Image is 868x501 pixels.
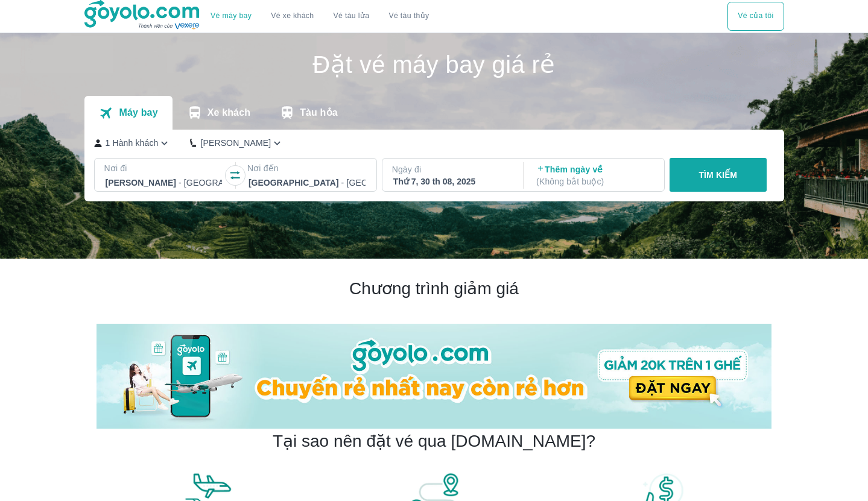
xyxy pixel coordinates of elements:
[670,158,767,192] button: TÌM KIẾM
[211,11,252,20] a: Vé máy bay
[97,278,771,300] h2: Chương trình giảm giá
[200,137,271,149] p: [PERSON_NAME]
[271,11,314,20] a: Vé xe khách
[300,107,338,119] p: Tàu hỏa
[106,137,159,149] p: 1 Hành khách
[273,430,595,452] h2: Tại sao nên đặt vé qua [DOMAIN_NAME]?
[392,163,512,175] p: Ngày đi
[84,52,784,77] h1: Đặt vé máy bay giá rẻ
[324,2,379,31] a: Vé tàu lửa
[207,107,250,119] p: Xe khách
[94,137,171,150] button: 1 Hành khách
[727,2,784,31] div: choose transportation mode
[536,175,653,187] p: ( Không bắt buộc )
[104,162,224,174] p: Nơi đi
[699,169,737,181] p: TÌM KIẾM
[97,324,771,429] img: banner-home
[379,2,439,31] button: Vé tàu thủy
[84,96,352,130] div: transportation tabs
[727,2,784,31] button: Vé của tôi
[201,2,439,31] div: choose transportation mode
[190,137,284,150] button: [PERSON_NAME]
[393,175,510,187] div: Thứ 7, 30 th 08, 2025
[536,163,653,187] p: Thêm ngày về
[247,162,367,174] p: Nơi đến
[119,107,157,119] p: Máy bay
